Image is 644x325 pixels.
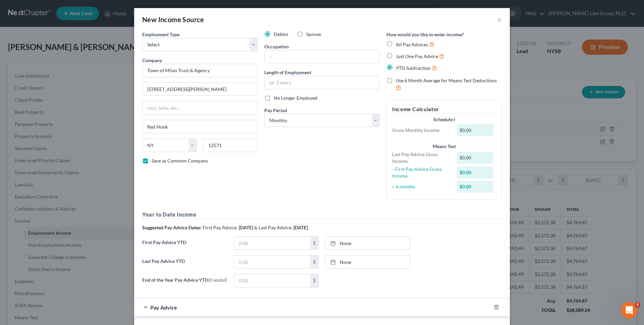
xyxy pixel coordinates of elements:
span: No Longer Employed [274,95,317,101]
span: & Last Pay Advice: [254,225,292,230]
input: Enter city... [143,120,257,133]
span: Save as Common Company [152,158,208,164]
span: YTD Subtraction [396,65,431,71]
span: First Pay Advice: [203,225,238,230]
label: Length of Employment [264,69,311,76]
span: Company [142,57,162,63]
div: $ [310,237,318,249]
h5: Year to Date Income [142,211,502,219]
div: $0.00 [457,181,494,193]
iframe: Intercom live chat [621,302,637,318]
span: Employment Type [142,32,179,37]
label: Last Pay Advice YTD [139,255,230,274]
span: Pay Period [264,107,287,113]
div: $0.00 [457,124,494,136]
input: Enter zip... [203,139,258,152]
span: Spouse [306,31,321,37]
input: Unit, Suite, etc... [143,101,257,114]
span: All Pay Advices [396,42,428,47]
strong: [DATE] [293,225,308,230]
strong: [DATE] [239,225,253,230]
input: 0.00 [234,237,310,249]
span: 4 [635,302,640,308]
input: 0.00 [234,274,310,287]
div: Gross Monthly Income [389,127,453,134]
div: New Income Source [142,15,204,24]
div: Schedule I [392,116,496,123]
span: (if needed) [208,277,227,283]
input: -- [265,50,379,63]
span: Use 6 Month Average for Means Test Deductions [396,78,497,83]
div: $0.00 [457,152,494,164]
input: Search company by name... [142,64,258,77]
div: - First Pay Advice Gross Income [389,166,453,179]
div: $ [310,274,318,287]
div: Means Test [392,143,496,150]
strong: Suggested Pay Advice Dates: [142,225,202,230]
div: ÷ 6 months [389,183,453,190]
span: Debtor [274,31,289,37]
span: Just One Pay Advice [396,53,438,59]
input: Enter address... [143,83,257,96]
div: $ [310,256,318,268]
div: $0.00 [457,167,494,179]
span: Pay Advice [150,304,177,311]
a: None [326,256,410,268]
h5: Income Calculator [392,105,496,113]
div: Last Pay Advice Gross Income [389,151,453,165]
a: None [326,237,410,249]
input: 0.00 [234,256,310,268]
label: How would you like to enter income? [386,31,464,38]
label: First Pay Advice YTD [139,236,230,255]
button: × [497,15,502,24]
label: End of the Year Pay Advice YTD [139,274,230,293]
input: ex: 2 years [265,76,379,89]
label: Occupation [264,43,289,50]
